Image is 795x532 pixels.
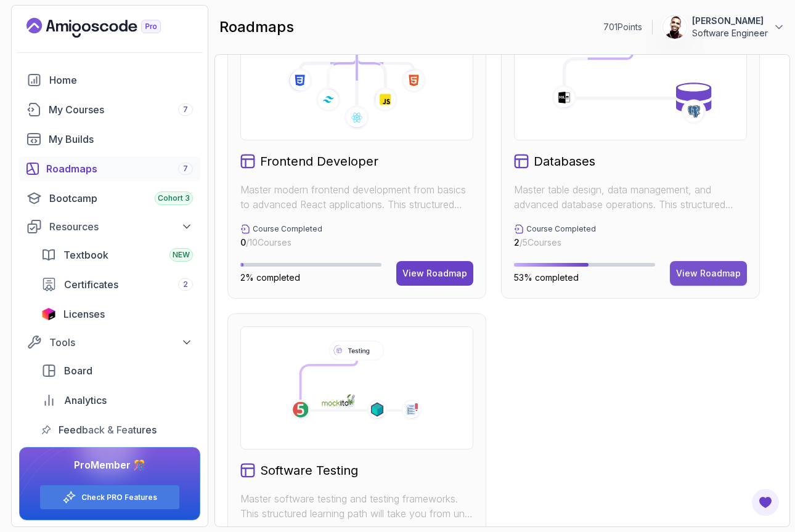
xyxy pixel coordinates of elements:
div: View Roadmap [402,267,467,280]
a: home [19,68,200,92]
span: 2% completed [240,272,300,283]
span: Analytics [64,393,107,408]
p: Master software testing and testing frameworks. This structured learning path will take you from ... [240,491,473,521]
div: Bootcamp [49,191,193,206]
p: Master table design, data management, and advanced database operations. This structured learning ... [514,182,747,212]
p: 701 Points [603,21,642,33]
div: Roadmaps [46,161,193,176]
span: 2 [183,280,188,289]
button: View Roadmap [396,261,473,286]
div: My Builds [49,132,193,147]
a: licenses [34,302,200,326]
span: Certificates [64,277,118,292]
img: user profile image [663,15,687,39]
h2: Software Testing [260,462,358,479]
div: Resources [49,219,193,234]
a: textbook [34,243,200,267]
div: My Courses [49,102,193,117]
span: Feedback & Features [59,422,157,437]
a: certificates [34,272,200,297]
span: 2 [514,237,520,248]
span: 0 [240,237,246,248]
span: Licenses [63,307,105,321]
h2: Databases [534,153,595,170]
p: / 5 Courses [514,236,596,249]
p: Course Completed [526,224,596,234]
a: analytics [34,388,200,413]
span: Textbook [63,248,108,262]
h2: roadmaps [219,17,294,37]
a: feedback [34,417,200,442]
button: Open Feedback Button [751,488,780,517]
span: 53% completed [514,272,579,283]
span: 7 [183,105,188,115]
button: Tools [19,331,200,353]
div: Tools [49,335,193,350]
span: 7 [183,164,188,174]
p: Software Engineer [692,27,768,39]
span: Cohort 3 [158,193,190,203]
a: Landing page [26,18,189,38]
span: Board [64,363,92,378]
button: Check PRO Features [39,485,180,510]
div: Home [49,73,193,87]
span: NEW [173,250,190,260]
a: board [34,358,200,383]
a: bootcamp [19,186,200,211]
h2: Frontend Developer [260,153,378,170]
button: user profile image[PERSON_NAME]Software Engineer [662,15,785,39]
button: Resources [19,216,200,238]
a: roadmaps [19,156,200,181]
img: jetbrains icon [41,308,56,320]
a: courses [19,97,200,122]
button: View Roadmap [670,261,747,286]
p: [PERSON_NAME] [692,15,768,27]
div: View Roadmap [676,267,741,280]
p: Master modern frontend development from basics to advanced React applications. This structured le... [240,182,473,212]
p: / 10 Courses [240,236,322,249]
a: Check PRO Features [81,493,157,502]
a: builds [19,127,200,151]
p: Course Completed [253,224,322,234]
